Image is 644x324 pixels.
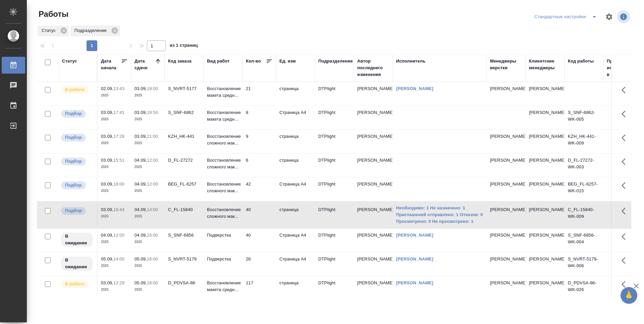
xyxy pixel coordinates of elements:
p: 2025 [135,140,161,147]
button: Здесь прячутся важные кнопки [618,130,634,146]
p: 2025 [101,164,128,170]
td: 117 [243,276,276,300]
p: 03.09, [101,181,113,187]
td: [PERSON_NAME] [354,252,393,276]
td: DTPlight [315,252,354,276]
div: Дата начала [101,58,121,71]
p: [PERSON_NAME] [490,181,522,188]
button: 🙏 [621,287,637,304]
div: Исполнитель выполняет работу [60,85,94,94]
td: [PERSON_NAME] [526,203,565,227]
div: KZH_HK-441 [168,133,200,140]
p: 03.09, [135,134,147,139]
div: S_NVRT-5177 [168,85,200,92]
p: 04.09, [135,233,147,238]
p: 03.09, [135,110,147,115]
div: D_PDVSA-86 [168,280,200,286]
td: DTPlight [315,229,354,252]
div: BEG_FL-6257 [168,181,200,188]
td: [PERSON_NAME] [354,154,393,177]
td: S_NVRT-5179-WK-006 [565,252,603,276]
p: Подбор [65,110,82,117]
p: 04.09, [101,233,113,238]
p: 05.09, [135,256,147,261]
p: [PERSON_NAME] [490,206,522,213]
td: [PERSON_NAME] [526,106,565,129]
div: Вид работ [207,58,230,65]
div: Статус [62,58,77,65]
p: Подверстка [207,256,239,262]
p: 18:00 [147,280,158,285]
div: Исполнитель [396,58,426,65]
td: 8 [243,106,276,129]
p: 2025 [101,92,128,99]
p: 12:29 [113,280,124,285]
div: Кол-во [246,58,261,65]
p: Статус [42,27,58,34]
td: страница [276,82,315,106]
td: [PERSON_NAME] [526,276,565,300]
div: Ед. изм [279,58,296,65]
div: split button [533,11,601,22]
p: В ожидании [65,233,89,246]
p: [PERSON_NAME] [490,280,522,286]
td: D_FL-27272-WK-003 [565,154,603,177]
td: DTPlight [315,154,354,177]
p: 03.09, [101,280,113,285]
td: [PERSON_NAME] [354,177,393,201]
p: 03.09, [135,86,147,91]
p: 18:00 [113,181,124,187]
div: Код работы [568,58,594,65]
p: 02.09, [101,86,113,91]
p: 05.09, [101,256,113,261]
td: страница [276,154,315,177]
td: страница [276,276,315,300]
p: [PERSON_NAME] [490,85,522,92]
div: Можно подбирать исполнителей [60,206,94,215]
p: 15:51 [113,158,124,163]
p: В ожидании [65,257,89,270]
p: Подверстка [207,232,239,239]
p: 12:00 [147,158,158,163]
p: 17:41 [113,110,124,115]
p: 2025 [135,239,161,245]
td: DTPlight [315,106,354,129]
td: [PERSON_NAME] [354,130,393,153]
p: [PERSON_NAME] [490,232,522,239]
td: S_SNF-6856-WK-004 [565,229,603,252]
p: Подразделение [74,27,109,34]
div: S_SNF-6862 [168,109,200,116]
p: 12:00 [147,181,158,187]
p: Подбор [65,134,82,141]
p: 2025 [101,286,128,293]
p: В работе [65,86,85,93]
p: Восстановление макета средн... [207,85,239,99]
td: [PERSON_NAME] [526,82,565,106]
td: Страница А4 [276,252,315,276]
p: 2025 [135,188,161,194]
p: 04.09, [135,207,147,212]
p: 2025 [135,262,161,269]
div: Прогресс исполнителя в SC [607,58,637,78]
a: Необходимо: 1 Не назначено: 1 Приглашений отправлено: 1 Отказов: 0 Просмотрено: 0 Не просмотрено: 1 [396,205,483,225]
p: Подбор [65,158,82,165]
button: Здесь прячутся важные кнопки [618,177,634,194]
a: [PERSON_NAME] [396,256,433,261]
td: BEG_FL-6257-WK-015 [565,177,603,201]
p: [PERSON_NAME] [490,256,522,262]
a: [PERSON_NAME] [396,233,433,238]
p: 2025 [135,92,161,99]
td: S_SNF-6862-WK-005 [565,106,603,129]
td: 40 [243,229,276,252]
div: Можно подбирать исполнителей [60,109,94,118]
p: 2025 [135,116,161,123]
p: Подбор [65,207,82,214]
div: S_NVRT-5179 [168,256,200,262]
td: KZH_HK-441-WK-009 [565,130,603,153]
p: 2025 [135,164,161,170]
p: 14:00 [113,256,124,261]
div: Автор последнего изменения [357,58,389,78]
button: Здесь прячутся важные кнопки [618,154,634,170]
td: DTPlight [315,130,354,153]
span: Настроить таблицу [601,9,617,25]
